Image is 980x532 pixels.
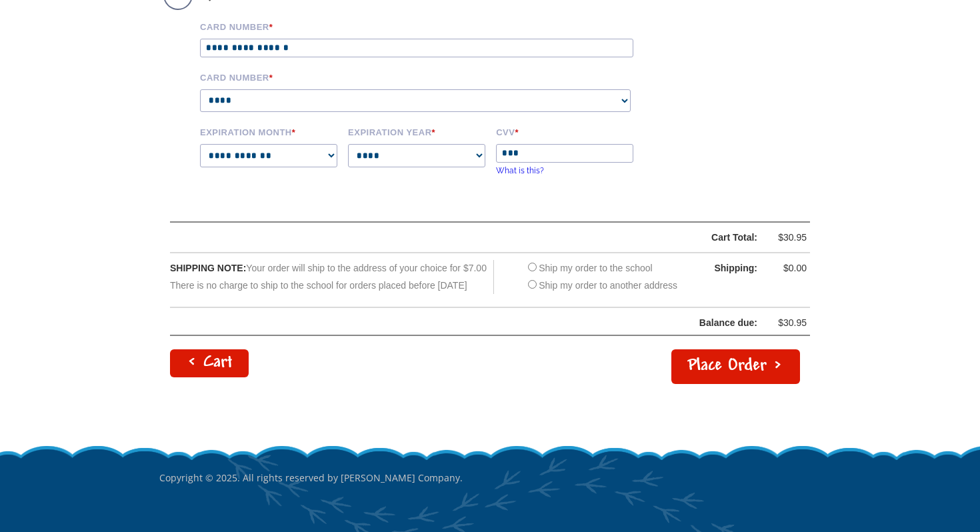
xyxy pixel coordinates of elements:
[200,125,339,137] label: Expiration Month
[204,229,757,246] div: Cart Total:
[348,125,487,137] label: Expiration Year
[200,20,653,32] label: Card Number
[525,260,677,293] div: Ship my order to the school Ship my order to another address
[200,71,653,83] label: Card Number
[767,260,807,277] div: $0.00
[671,349,800,384] button: Place Order >
[767,229,807,246] div: $30.95
[767,315,807,331] div: $30.95
[170,349,249,377] a: < Cart
[496,125,635,137] label: CVV
[496,166,544,175] a: What is this?
[691,260,757,277] div: Shipping:
[170,263,246,273] span: SHIPPING NOTE:
[170,260,494,293] div: Your order will ship to the address of your choice for $7.00 There is no charge to ship to the sc...
[171,315,757,331] div: Balance due:
[159,444,821,512] p: Copyright © 2025. All rights reserved by [PERSON_NAME] Company.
